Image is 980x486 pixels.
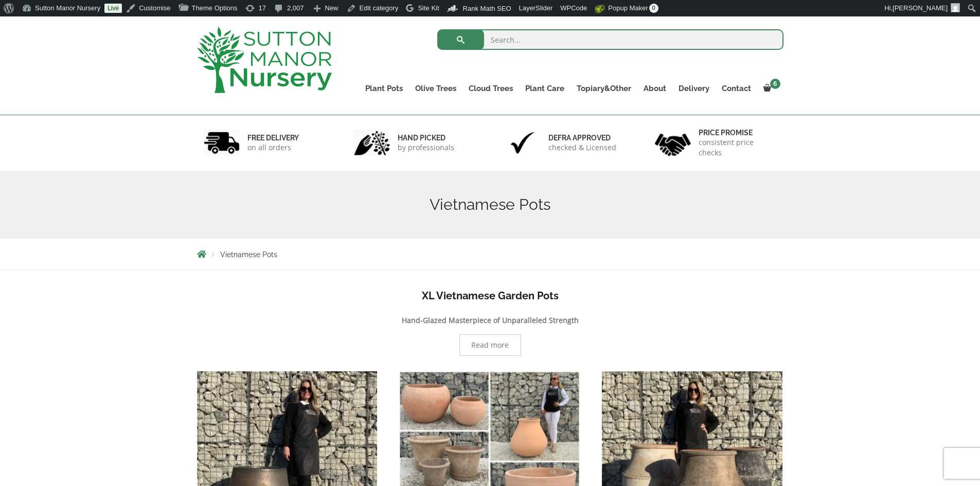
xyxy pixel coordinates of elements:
img: 2.jpg [354,130,390,156]
span: Rank Math SEO [463,5,511,12]
a: Olive Trees [409,81,462,96]
a: Live [104,4,122,13]
a: Plant Pots [359,81,409,96]
span: 6 [770,79,780,89]
img: logo [197,27,332,93]
a: Plant Care [519,81,571,96]
b: Hand-Glazed Masterpiece of Unparalleled Strength [402,315,579,325]
p: checked & Licensed [548,142,616,153]
img: 3.jpg [505,130,541,156]
nav: Breadcrumbs [197,250,783,258]
a: 6 [757,81,783,96]
b: XL Vietnamese Garden Pots [422,290,559,302]
h1: Vietnamese Pots [197,195,783,214]
a: Contact [716,81,757,96]
h6: hand picked [398,133,454,142]
span: Read more [471,341,509,349]
img: 1.jpg [204,130,240,156]
span: Site Kit [418,4,439,12]
h6: Defra approved [548,133,616,142]
h6: Price promise [699,128,777,137]
input: Search... [437,29,783,50]
p: on all orders [247,142,299,153]
p: consistent price checks [699,137,777,158]
a: Cloud Trees [462,81,519,96]
span: [PERSON_NAME] [893,4,948,12]
h6: FREE DELIVERY [247,133,299,142]
a: Delivery [672,81,716,96]
p: by professionals [398,142,454,153]
span: 0 [649,4,658,13]
a: Topiary&Other [571,81,637,96]
img: 4.jpg [655,127,691,158]
a: About [637,81,672,96]
span: Vietnamese Pots [220,250,277,259]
